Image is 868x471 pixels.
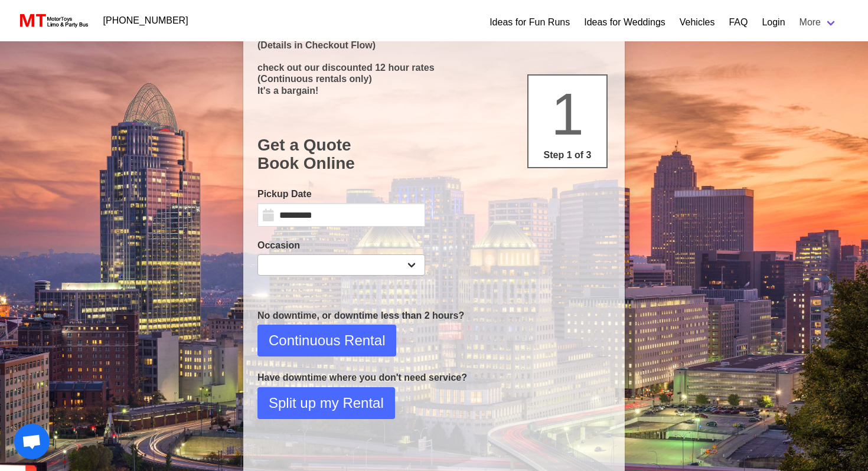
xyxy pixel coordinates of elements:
span: 1 [551,81,584,147]
button: Continuous Rental [257,325,396,356]
button: Split up my Rental [257,387,395,419]
a: More [792,11,844,34]
a: Login [762,15,785,30]
a: Ideas for Fun Runs [490,15,570,30]
label: Occasion [257,238,425,253]
a: Vehicles [680,15,715,30]
span: Split up my Rental [269,392,384,414]
a: [PHONE_NUMBER] [96,9,195,32]
div: Open chat [14,424,50,459]
p: Step 1 of 3 [533,148,602,162]
a: Ideas for Weddings [584,15,665,30]
h1: Get a Quote Book Online [257,136,611,173]
p: (Continuous rentals only) [257,73,611,84]
label: Pickup Date [257,187,425,201]
p: No downtime, or downtime less than 2 hours? [257,309,611,323]
p: (Details in Checkout Flow) [257,40,611,51]
span: Continuous Rental [269,330,385,351]
a: FAQ [729,15,748,30]
img: MotorToys Logo [17,12,89,29]
p: check out our discounted 12 hour rates [257,62,611,73]
p: It's a bargain! [257,85,611,96]
p: Have downtime where you don't need service? [257,371,611,385]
